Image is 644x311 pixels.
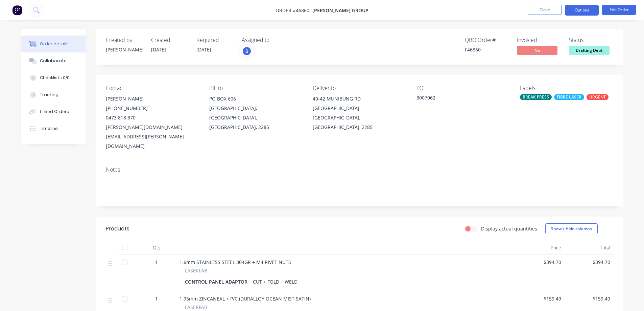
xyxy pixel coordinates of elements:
[209,104,302,132] div: [GEOGRAPHIC_DATA], [GEOGRAPHIC_DATA], [GEOGRAPHIC_DATA], 2285
[185,267,207,274] span: LASERFAB
[574,35,605,44] div: Drafting Dept
[569,37,613,43] div: Status
[465,46,509,53] div: F46860
[106,123,198,151] div: [PERSON_NAME][DOMAIN_NAME][EMAIL_ADDRESS][PERSON_NAME][DOMAIN_NAME]
[40,126,58,132] div: Timeline
[196,46,211,53] span: [DATE]
[155,259,158,266] span: 1
[481,225,537,232] label: Display actual quantities
[180,259,291,265] span: 1.6mm STAINLESS STEEL 304GR + M4 RIVET NUTS
[196,37,234,43] div: Required
[565,5,599,16] button: Options
[569,46,610,56] button: Drafting Dept
[242,46,252,56] button: S
[313,94,405,104] div: 40-42 MUNIBUNG RD
[528,5,562,15] button: Close
[569,46,610,54] span: Drafting Dept
[185,277,250,287] div: CONTROL PANEL ADAPTOR
[185,304,207,311] span: LASERFAB
[313,85,405,91] div: Deliver to
[416,85,509,91] div: PO
[520,94,552,100] div: BREAK PRESS
[106,104,198,113] div: [PHONE_NUMBER]
[106,37,143,43] div: Created by
[209,85,302,91] div: Bill to
[517,37,561,43] div: Invoiced
[180,295,311,302] span: 1.95mm ZINCANEAL + P/C (DURALLOY OCEAN MIST SATIN)
[518,259,561,266] span: $394.70
[106,94,198,104] div: [PERSON_NAME]
[21,86,86,103] button: Tracking
[106,85,198,91] div: Contact
[106,46,143,53] div: [PERSON_NAME]
[209,94,302,132] div: PO BOX 606[GEOGRAPHIC_DATA], [GEOGRAPHIC_DATA], [GEOGRAPHIC_DATA], 2285
[465,37,509,43] div: QBO Order #
[106,113,198,123] div: 0473 818 370
[21,103,86,120] button: Linked Orders
[545,223,598,234] button: Show / Hide columns
[313,104,405,132] div: [GEOGRAPHIC_DATA], [GEOGRAPHIC_DATA], [GEOGRAPHIC_DATA], 2285
[518,295,561,302] span: $159.49
[209,94,302,104] div: PO BOX 606
[517,46,557,54] span: No
[40,58,67,64] div: Collaborate
[276,7,312,14] span: Order #46860 -
[151,46,166,53] span: [DATE]
[151,37,188,43] div: Created
[242,37,309,43] div: Assigned to
[40,92,58,98] div: Tracking
[250,277,300,287] div: CUT + FOLD + WELD
[155,295,158,302] span: 1
[416,94,501,104] div: 3007062
[520,85,613,91] div: Labels
[313,94,405,132] div: 40-42 MUNIBUNG RD[GEOGRAPHIC_DATA], [GEOGRAPHIC_DATA], [GEOGRAPHIC_DATA], 2285
[40,75,70,81] div: Checklists 0/0
[567,295,610,302] span: $159.49
[602,5,636,15] button: Edit Order
[312,7,368,14] span: [PERSON_NAME] GROUP
[12,5,22,15] img: Factory
[515,241,564,254] div: Price
[106,166,613,173] div: Notes
[40,109,69,115] div: Linked Orders
[21,52,86,69] button: Collaborate
[587,94,609,100] div: URGENT
[136,241,177,254] div: Qty
[564,241,613,254] div: Total
[40,41,69,47] div: Order details
[567,259,610,266] span: $394.70
[21,69,86,86] button: Checklists 0/0
[21,36,86,52] button: Order details
[21,120,86,137] button: Timeline
[554,94,584,100] div: FIBRE LASER
[106,225,129,233] div: Products
[106,94,198,151] div: [PERSON_NAME][PHONE_NUMBER]0473 818 370[PERSON_NAME][DOMAIN_NAME][EMAIL_ADDRESS][PERSON_NAME][DOM...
